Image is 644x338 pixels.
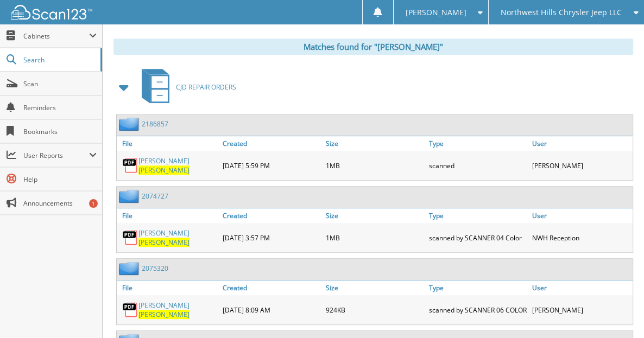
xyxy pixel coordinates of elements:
[142,119,168,129] a: 2186857
[405,9,466,16] span: [PERSON_NAME]
[323,226,426,250] div: 1MB
[529,136,633,151] a: User
[426,154,529,177] div: scanned
[117,280,220,295] a: File
[113,39,633,55] div: Matches found for "[PERSON_NAME]"
[23,127,97,136] span: Bookmarks
[23,199,97,208] span: Announcements
[122,157,138,174] img: PDF.png
[23,55,95,65] span: Search
[220,298,323,322] div: [DATE] 8:09 AM
[117,136,220,151] a: File
[142,192,168,201] a: 2074727
[138,301,217,319] a: [PERSON_NAME][PERSON_NAME]
[23,175,97,184] span: Help
[501,9,622,16] span: Northwest Hills Chrysler Jeep LLC
[138,165,190,175] span: [PERSON_NAME]
[323,208,426,223] a: Size
[426,280,529,295] a: Type
[220,280,323,295] a: Created
[529,208,633,223] a: User
[138,228,217,247] a: [PERSON_NAME][PERSON_NAME]
[323,136,426,151] a: Size
[529,298,633,322] div: [PERSON_NAME]
[23,151,89,160] span: User Reports
[426,226,529,250] div: scanned by SCANNER 04 Color
[176,82,236,92] span: CJD REPAIR ORDERS
[135,66,236,109] a: CJD REPAIR ORDERS
[323,298,426,322] div: 924KB
[323,280,426,295] a: Size
[142,264,168,273] a: 2075320
[220,208,323,223] a: Created
[529,226,633,250] div: NWH Reception
[220,136,323,151] a: Created
[138,238,190,247] span: [PERSON_NAME]
[119,262,142,275] img: folder2.png
[590,286,644,338] iframe: Chat Widget
[426,136,529,151] a: Type
[119,189,142,203] img: folder2.png
[426,208,529,223] a: Type
[323,154,426,177] div: 1MB
[117,208,220,223] a: File
[529,280,633,295] a: User
[23,79,97,88] span: Scan
[119,117,142,131] img: folder2.png
[529,154,633,177] div: [PERSON_NAME]
[138,156,217,175] a: [PERSON_NAME][PERSON_NAME]
[23,31,89,41] span: Cabinets
[220,226,323,250] div: [DATE] 3:57 PM
[122,229,138,246] img: PDF.png
[89,199,98,208] div: 1
[138,310,190,319] span: [PERSON_NAME]
[426,298,529,322] div: scanned by SCANNER 06 COLOR
[122,302,138,318] img: PDF.png
[220,154,323,177] div: [DATE] 5:59 PM
[11,5,92,20] img: scan123-logo-white.svg
[23,103,97,112] span: Reminders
